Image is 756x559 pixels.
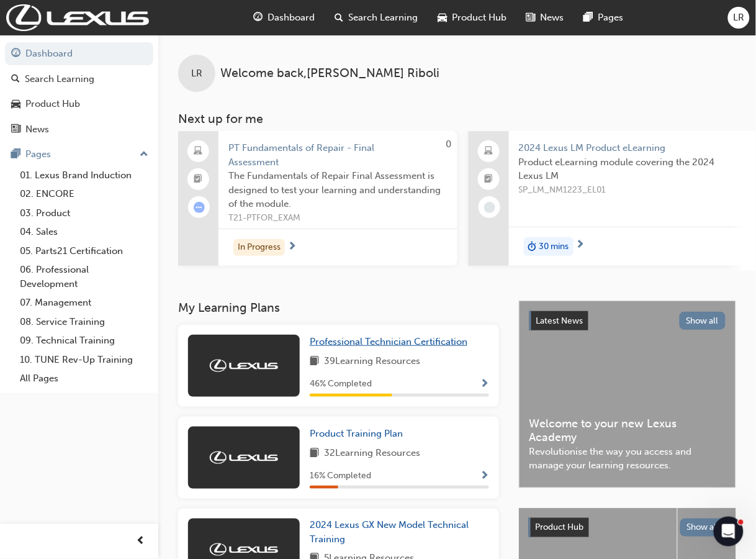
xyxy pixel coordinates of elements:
img: Trak [210,452,278,464]
div: News [25,122,49,137]
span: duration-icon [528,239,537,255]
a: 08. Service Training [15,312,153,332]
a: guage-iconDashboard [243,5,325,30]
a: 2024 Lexus LM Product eLearningProduct eLearning module covering the 2024 Lexus LMSP_LM_NM1223_EL... [469,131,748,266]
a: Latest NewsShow all [529,311,726,331]
a: Product Training Plan [310,427,408,441]
h3: Next up for me [158,112,756,126]
div: Product Hub [25,97,80,111]
a: 0PT Fundamentals of Repair - Final AssessmentThe Fundamentals of Repair Final Assessment is desig... [178,131,457,266]
button: Show Progress [480,468,489,484]
span: 16 % Completed [310,469,371,483]
span: guage-icon [11,48,20,60]
a: 06. Professional Development [15,260,153,293]
span: next-icon [576,240,585,251]
a: 04. Sales [15,222,153,242]
span: pages-icon [584,10,593,25]
span: SP_LM_NM1223_EL01 [519,183,738,198]
span: Professional Technician Certification [310,336,467,347]
img: Trak [210,360,278,372]
span: Revolutionise the way you access and manage your learning resources. [529,445,726,473]
button: Show all [680,519,727,537]
span: Pages [598,11,624,25]
span: Show Progress [480,471,489,482]
div: Pages [25,147,51,161]
span: The Fundamentals of Repair Final Assessment is designed to test your learning and understanding o... [228,169,448,211]
a: News [5,118,153,141]
button: Show Progress [480,376,489,392]
span: book-icon [310,354,319,370]
button: DashboardSearch LearningProduct HubNews [5,40,153,143]
a: 01. Lexus Brand Induction [15,166,153,185]
span: 30 mins [539,240,569,254]
a: 03. Product [15,204,153,223]
span: booktick-icon [485,171,493,188]
a: 02. ENCORE [15,184,153,204]
span: booktick-icon [194,171,203,188]
a: search-iconSearch Learning [325,5,428,30]
span: laptop-icon [194,143,203,160]
a: pages-iconPages [574,5,634,30]
span: search-icon [11,74,20,85]
span: Product Training Plan [310,428,403,439]
span: Dashboard [268,11,315,25]
span: book-icon [310,446,319,461]
span: pages-icon [11,149,20,160]
a: Latest NewsShow allWelcome to your new Lexus AcademyRevolutionise the way you access and manage y... [519,301,736,488]
button: Pages [5,143,153,166]
button: Show all [680,312,726,330]
a: 09. Technical Training [15,331,153,350]
span: 46 % Completed [310,377,372,391]
span: 2024 Lexus LM Product eLearning [519,141,738,155]
span: news-icon [526,10,536,25]
span: Product Hub [452,11,506,25]
a: Product HubShow all [529,518,726,538]
a: 07. Management [15,293,153,312]
span: LR [734,11,745,25]
img: Trak [210,543,278,556]
a: Product Hub [5,93,153,116]
span: PT Fundamentals of Repair - Final Assessment [228,141,448,169]
span: 39 Learning Resources [324,354,420,370]
a: 05. Parts21 Certification [15,242,153,261]
span: car-icon [11,99,20,110]
span: Welcome to your new Lexus Academy [529,417,726,445]
span: laptop-icon [485,143,493,160]
span: 2024 Lexus GX New Model Technical Training [310,520,469,545]
a: All Pages [15,369,153,388]
a: Professional Technician Certification [310,335,472,349]
span: news-icon [11,124,20,135]
span: News [541,11,564,25]
span: prev-icon [137,534,146,550]
span: car-icon [438,10,447,25]
span: Product Hub [536,522,584,533]
iframe: Intercom live chat [714,517,744,547]
span: search-icon [335,10,343,25]
span: T21-PTFOR_EXAM [228,211,448,225]
span: Welcome back , [PERSON_NAME] Riboli [220,66,439,81]
div: Search Learning [25,72,94,86]
span: 0 [446,139,451,150]
div: In Progress [233,239,285,256]
h3: My Learning Plans [178,301,499,315]
span: up-icon [140,147,148,163]
span: guage-icon [253,10,263,25]
span: LR [191,66,202,81]
a: 10. TUNE Rev-Up Training [15,350,153,370]
span: Search Learning [348,11,418,25]
span: Product eLearning module covering the 2024 Lexus LM [519,155,738,183]
button: LR [728,7,750,29]
span: learningRecordVerb_ATTEMPT-icon [194,202,205,213]
img: Trak [6,4,149,31]
a: car-iconProduct Hub [428,5,516,30]
span: Show Progress [480,379,489,390]
a: news-iconNews [516,5,574,30]
span: 32 Learning Resources [324,446,420,461]
span: learningRecordVerb_NONE-icon [484,202,495,213]
a: Dashboard [5,42,153,65]
a: Search Learning [5,68,153,91]
a: 2024 Lexus GX New Model Technical Training [310,519,489,547]
span: next-icon [287,242,297,253]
